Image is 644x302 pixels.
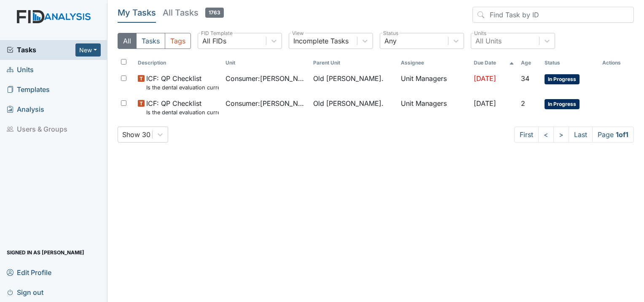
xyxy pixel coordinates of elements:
div: All Units [475,36,502,46]
h5: All Tasks [163,7,224,19]
span: In Progress [545,74,580,84]
div: Any [384,36,397,46]
button: Tasks [136,33,165,49]
button: New [75,43,101,57]
th: Assignee [397,56,470,70]
th: Toggle SortBy [470,56,518,70]
div: Incomplete Tasks [293,36,349,46]
span: ICF: QP Checklist Is the dental evaluation current? (document the date, oral rating, and goal # i... [146,98,219,116]
a: > [553,127,569,143]
button: All [118,33,137,49]
th: Toggle SortBy [222,56,310,70]
input: Find Task by ID [472,7,634,23]
span: [DATE] [474,74,496,83]
strong: 1 of 1 [616,130,628,139]
button: Tags [165,33,191,49]
div: Type filter [118,33,191,49]
th: Toggle SortBy [518,56,541,70]
th: Actions [599,56,634,70]
a: Last [569,127,593,143]
h5: My Tasks [118,7,156,19]
span: Edit Profile [7,266,51,279]
span: Consumer : [PERSON_NAME] [225,73,306,84]
span: Consumer : [PERSON_NAME] [225,98,306,108]
small: Is the dental evaluation current? (document the date, oral rating, and goal # if needed in the co... [146,108,219,116]
span: Signed in as [PERSON_NAME] [7,246,84,259]
th: Toggle SortBy [541,56,599,70]
span: 1763 [205,8,224,18]
span: Old [PERSON_NAME]. [313,98,384,108]
span: In Progress [545,99,580,109]
small: Is the dental evaluation current? (document the date, oral rating, and goal # if needed in the co... [146,84,219,92]
nav: task-pagination [514,127,634,143]
span: [DATE] [474,99,496,108]
span: Old [PERSON_NAME]. [313,73,384,84]
input: Toggle All Rows Selected [121,59,126,65]
a: < [538,127,554,143]
th: Toggle SortBy [134,56,222,70]
span: Units [7,63,34,76]
th: Toggle SortBy [310,56,397,70]
span: Templates [7,83,50,96]
span: ICF: QP Checklist Is the dental evaluation current? (document the date, oral rating, and goal # i... [146,73,219,92]
span: 34 [521,74,529,83]
a: Tasks [7,45,75,55]
span: Sign out [7,286,43,299]
td: Unit Managers [397,70,470,95]
span: Analysis [7,103,44,116]
a: First [514,127,539,143]
span: 2 [521,99,525,108]
span: Page [592,127,634,143]
div: All FIDs [202,36,226,46]
div: Show 30 [122,129,150,140]
td: Unit Managers [397,95,470,120]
